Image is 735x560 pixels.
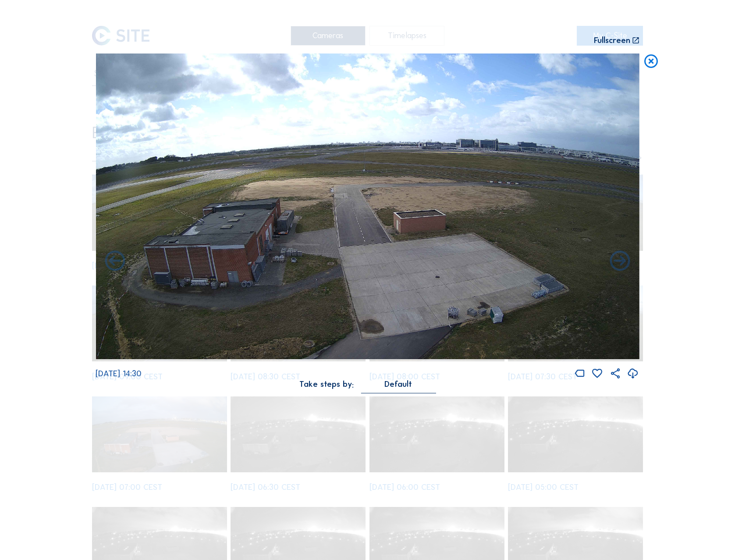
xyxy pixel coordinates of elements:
[594,36,630,45] div: Fullscreen
[103,250,127,274] i: Forward
[96,368,142,378] span: [DATE] 14:30
[96,54,639,360] img: Image
[608,250,632,274] i: Back
[361,380,436,393] div: Default
[299,380,354,388] div: Take steps by:
[384,380,412,388] div: Default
